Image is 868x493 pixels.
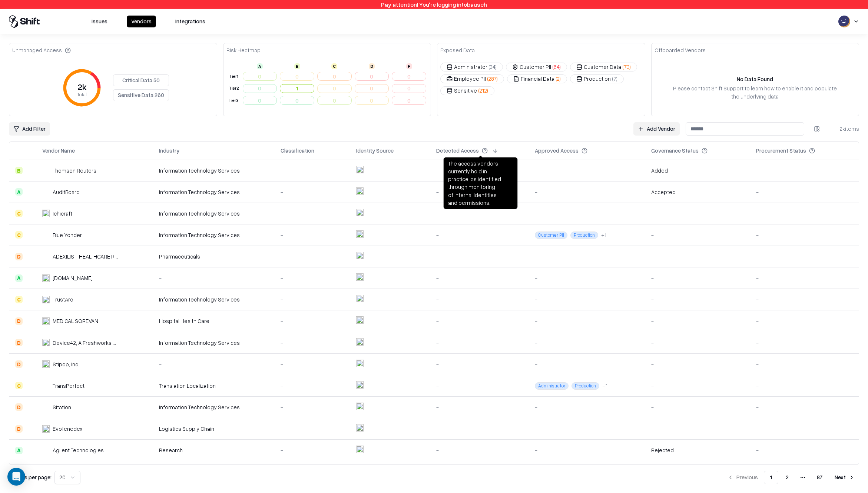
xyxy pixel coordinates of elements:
[281,210,344,217] div: -
[159,317,269,325] div: Hospital Health Care
[356,338,364,346] img: entra.microsoft.com
[281,296,344,303] div: -
[440,46,475,54] div: Exposed Data
[436,425,523,433] div: -
[756,446,853,454] div: -
[15,339,23,346] div: D
[436,167,523,174] div: -
[87,16,112,27] button: Issues
[42,296,50,303] img: TrustArc
[478,87,488,94] span: ( 212 )
[623,63,631,71] span: ( 73 )
[53,231,82,239] div: Blue Yonder
[226,46,261,54] div: Risk Heatmap
[356,166,364,173] img: entra.microsoft.com
[257,63,263,69] div: A
[436,253,523,260] div: -
[756,210,853,217] div: -
[535,188,639,196] div: -
[356,403,364,410] img: entra.microsoft.com
[756,403,853,411] div: -
[159,339,269,347] div: Information Technology Services
[651,167,668,174] div: Added
[444,157,518,209] div: The access vendors currently hold in practice, as identified through monitoring of internal ident...
[601,231,606,239] div: + 1
[42,147,75,154] div: Vendor Name
[436,403,523,411] div: -
[356,187,364,195] img: entra.microsoft.com
[436,339,523,347] div: -
[356,316,364,324] img: entra.microsoft.com
[53,425,82,433] div: Evofenedex
[572,382,599,390] span: Production
[42,403,50,411] img: Sitation
[756,317,853,325] div: -
[159,167,269,174] div: Information Technology Services
[159,274,269,282] div: -
[651,274,744,282] div: -
[15,296,23,303] div: C
[281,425,344,433] div: -
[12,46,71,54] div: Unmanaged Access
[830,471,859,484] button: Next
[356,424,364,432] img: entra.microsoft.com
[651,253,744,260] div: -
[228,97,240,104] div: Tier 3
[737,75,773,83] div: No Data Found
[159,403,269,411] div: Information Technology Services
[436,296,523,303] div: -
[15,425,23,433] div: D
[159,382,269,390] div: Translation Localization
[42,167,50,174] img: Thomson Reuters
[535,425,639,433] div: -
[487,75,498,83] span: ( 287 )
[436,382,523,390] div: -
[15,188,23,196] div: A
[53,360,79,368] div: Stipop, Inc.
[281,188,344,196] div: -
[651,446,674,454] div: Rejected
[15,403,23,411] div: D
[281,147,314,154] div: Classification
[535,210,639,217] div: -
[42,210,50,217] img: Ichicraft
[556,75,561,83] span: ( 2 )
[53,296,73,303] div: TrustArc
[171,16,210,27] button: Integrations
[506,63,567,71] button: Customer PII(64)
[651,339,744,347] div: -
[15,274,23,282] div: A
[780,471,795,484] button: 2
[53,167,96,174] div: Thomson Reuters
[42,188,50,196] img: AuditBoard
[651,231,744,239] div: -
[42,382,50,389] img: TransPerfect
[436,231,523,239] div: -
[811,471,829,484] button: 87
[436,274,523,282] div: -
[570,74,624,83] button: Production(7)
[535,167,639,174] div: -
[669,84,841,100] div: Please contact Shift Support to learn how to enable it and populate the underlying data
[356,273,364,281] img: entra.microsoft.com
[159,446,269,454] div: Research
[535,382,569,390] span: Administrator
[651,317,744,325] div: -
[436,188,523,196] div: -
[53,210,72,217] div: Ichicraft
[436,147,479,154] div: Detected Access
[113,89,169,101] button: Sensitive Data 260
[281,231,344,239] div: -
[651,188,676,196] div: Accepted
[15,360,23,368] div: D
[281,167,344,174] div: -
[723,471,859,484] nav: pagination
[53,317,98,325] div: MEDICAL SOREVAN
[53,403,71,411] div: Sitation
[756,425,853,433] div: -
[53,274,93,282] div: [DOMAIN_NAME]
[228,85,240,91] div: Tier 2
[15,253,23,260] div: D
[159,147,179,154] div: Industry
[159,425,269,433] div: Logistics Supply Chain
